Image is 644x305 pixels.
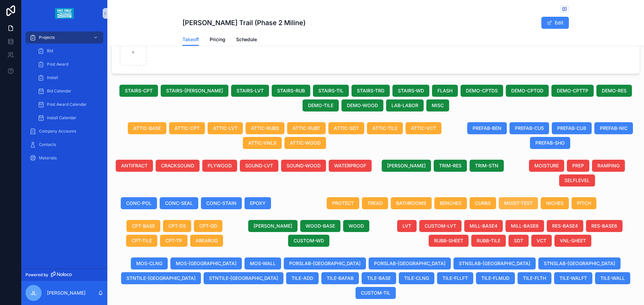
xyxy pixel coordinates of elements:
button: TILE-BASE [362,272,396,284]
span: Pricing [210,36,225,43]
span: TILE-WALL [600,275,625,282]
button: PITCH [572,197,596,209]
button: Edit [541,17,569,29]
span: PREFAB-NIC [600,125,628,132]
button: ATTIC-VNLS [243,137,282,149]
span: PREP [572,162,584,169]
span: Company Accounts [39,129,76,134]
button: CONC-STAIN [201,197,242,209]
span: DEMO-TILE [308,102,333,109]
button: STAIRS-TRD [352,85,390,97]
button: WOOD [343,220,369,232]
button: CPT-DS [163,220,191,232]
button: NICHES [541,197,569,209]
button: DEMO-TILE [303,99,339,111]
button: MISC [426,99,449,111]
span: TILE-ADD [291,275,313,282]
span: CONC-POL [126,200,152,207]
button: MOS-[GEOGRAPHIC_DATA] [170,257,242,270]
button: TILE-WALL [595,272,630,284]
button: STNSLAB-[GEOGRAPHIC_DATA] [453,257,536,270]
button: TRIM-RES [434,160,467,172]
button: LAB-LABOR [386,99,424,111]
button: CPT-GD [194,220,222,232]
button: TILE-CLNG [399,272,434,284]
span: CURBS [475,200,491,207]
span: ATTIC-VCT [411,125,436,132]
span: CPT-GD [199,223,217,229]
button: RAMPING [592,160,625,172]
span: PREFAB-CU8 [557,125,586,132]
button: VNL-SHEET [554,235,591,247]
button: DEMO-CPTGD [506,85,549,97]
span: Post Award Calendar [47,102,87,107]
button: AREARUG [190,235,223,247]
span: CONC-STAIN [206,200,236,207]
span: ATTIC-RUBS [251,125,279,132]
button: DEMO-RES [596,85,632,97]
span: CUSTOM-LVT [425,223,456,229]
span: STAIRS-TRD [357,87,384,94]
a: Takeoff [182,33,199,46]
button: PREFAB-CU5 [509,122,549,134]
a: Install Calendar [34,112,103,124]
button: EPOXY [245,197,271,209]
span: VNL-SHEET [560,237,586,244]
button: DEMO-CPTTP [551,85,594,97]
button: STAIRS-WD [392,85,429,97]
span: STAIRS-RUB [277,87,305,94]
button: CUSTOM-LVT [419,220,462,232]
span: STNSLAB-[GEOGRAPHIC_DATA] [459,260,530,267]
span: ATTIC-TILE [372,125,397,132]
span: CONC-SEAL [165,200,193,207]
button: [PERSON_NAME] [382,160,431,172]
button: RES-BASE4 [547,220,583,232]
button: PORSLAB-[GEOGRAPHIC_DATA] [284,257,366,270]
span: DEMO-RES [602,87,627,94]
span: RES-BASE6 [591,223,617,229]
button: ATTIC-CPT [169,122,205,134]
span: PROTECT [332,200,354,207]
span: CUSTOM-TIL [361,290,390,296]
span: ATTIC-BASE [133,125,161,132]
span: LVT [402,223,411,229]
span: STAIRS-WD [398,87,424,94]
span: DEMO-CPTTP [557,87,588,94]
span: MISC [432,102,444,109]
span: [PERSON_NAME] [254,223,292,229]
span: Install Calendar [47,115,76,121]
span: Takeoff [182,36,199,43]
div: scrollable content [21,27,107,173]
span: STAIRS-CPT [125,87,153,94]
span: TILE-WALFT [559,275,587,282]
button: MILL-BASE6 [505,220,544,232]
button: TILE-FLTH [518,272,551,284]
button: TILE-BAFAB [321,272,359,284]
span: CUSTOM-WD [293,237,324,244]
a: Schedule [236,33,257,47]
span: MILL-BASE6 [511,223,539,229]
button: TILE-ADD [286,272,319,284]
span: SELFLEVEL [565,177,590,184]
span: MOS-CLNG [136,260,162,267]
span: NICHES [546,200,563,207]
span: TILE-BASE [367,275,391,282]
button: WOOD-BASE [300,220,340,232]
button: CONC-POL [121,197,157,209]
span: AREARUG [196,237,218,244]
button: PROTECT [327,197,359,209]
button: CONC-SEAL [160,197,198,209]
button: ATTIC-TILE [367,122,403,134]
span: STNSLAB-[GEOGRAPHIC_DATA] [544,260,615,267]
span: CPT-TP [165,237,182,244]
span: Materials [39,155,57,161]
span: CPT-BASE [132,223,155,229]
button: STAIRS-CPT [119,85,158,97]
span: TILE-FLTH [523,275,546,282]
button: STAIRS-[PERSON_NAME] [161,85,228,97]
button: BENCHES [434,197,467,209]
a: Post Award [34,58,103,70]
span: PREFAB-BEN [473,125,501,132]
span: TRIM-RES [439,162,462,169]
a: Pricing [210,33,225,47]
